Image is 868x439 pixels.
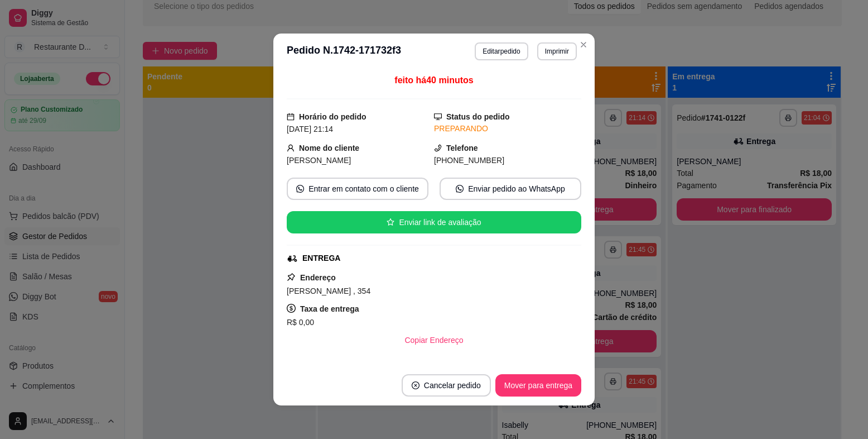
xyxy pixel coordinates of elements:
span: user [287,144,295,152]
strong: Nome do cliente [299,144,359,152]
span: close-circle [412,381,419,389]
h3: Pedido N. 1742-171732f3 [287,42,401,60]
strong: Status do pedido [446,112,510,121]
button: Imprimir [537,42,577,60]
button: whats-appEnviar pedido ao WhatsApp [440,178,581,200]
button: starEnviar link de avaliação [287,211,581,233]
strong: Telefone [446,144,478,152]
span: desktop [434,113,442,121]
div: ENTREGA [302,252,340,264]
span: pushpin [287,273,296,281]
button: close-circleCancelar pedido [402,374,491,397]
button: Editarpedido [475,42,528,60]
span: [PERSON_NAME] [287,156,351,165]
span: R$ 0,00 [287,318,314,327]
span: phone [434,144,442,152]
button: Close [575,36,592,54]
span: whats-app [296,185,304,193]
span: star [387,218,394,226]
span: calendar [287,113,295,121]
button: Copiar Endereço [396,329,472,351]
strong: Horário do pedido [299,112,367,121]
span: [DATE] 21:14 [287,125,333,133]
button: Mover para entrega [495,374,581,397]
span: dollar [287,304,296,313]
span: whats-app [456,185,464,193]
span: [PERSON_NAME] , 354 [287,287,370,295]
button: whats-appEntrar em contato com o cliente [287,178,428,200]
div: PREPARANDO [434,123,581,135]
span: feito há 40 minutos [394,75,473,85]
strong: Endereço [300,273,336,282]
strong: Taxa de entrega [300,304,359,313]
span: [PHONE_NUMBER] [434,156,504,165]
